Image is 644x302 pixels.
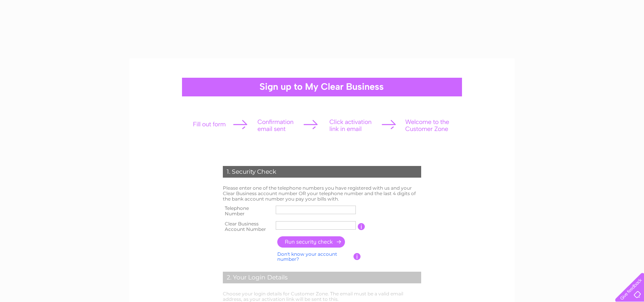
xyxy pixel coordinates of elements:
[223,272,421,283] div: 2. Your Login Details
[221,219,274,234] th: Clear Business Account Number
[353,253,361,260] input: Information
[358,223,365,230] input: Information
[221,183,423,203] td: Please enter one of the telephone numbers you have registered with us and your Clear Business acc...
[277,251,337,262] a: Don't know your account number?
[221,203,274,219] th: Telephone Number
[223,166,421,178] div: 1. Security Check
